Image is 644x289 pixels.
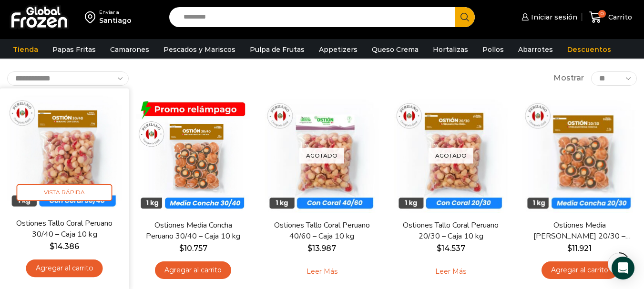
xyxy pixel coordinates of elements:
[99,16,132,25] div: Santiago
[513,40,558,59] a: Abarrotes
[7,71,129,86] select: Pedido de la tienda
[587,6,634,29] a: 0 Carrito
[50,242,54,251] span: $
[478,40,509,59] a: Pollos
[567,244,592,253] bdi: 11.921
[519,8,577,27] a: Iniciar sesión
[50,242,79,251] bdi: 14.386
[292,261,352,281] a: Leé más sobre “Ostiones Tallo Coral Peruano 40/60 - Caja 10 kg”
[606,12,632,22] span: Carrito
[142,220,245,242] a: Ostiones Media Concha Peruano 30/40 – Caja 10 kg
[367,40,423,59] a: Queso Crema
[529,12,577,22] span: Iniciar sesión
[159,40,240,59] a: Pescados y Mariscos
[85,9,99,25] img: address-field-icon.svg
[270,220,373,242] a: Ostiones Tallo Coral Peruano 40/60 – Caja 10 kg
[17,184,112,201] span: Vista Rápida
[26,259,103,277] a: Agregar al carrito: “Ostiones Tallo Coral Peruano 30/40 - Caja 10 kg”
[8,40,43,59] a: Tienda
[562,40,616,59] a: Descuentos
[455,7,475,27] button: Search button
[612,257,634,279] div: Open Intercom Messenger
[399,220,502,242] a: Ostiones Tallo Coral Peruano 20/30 – Caja 10 kg
[420,261,481,281] a: Leé más sobre “Ostiones Tallo Coral Peruano 20/30 - Caja 10 kg”
[567,244,572,253] span: $
[528,220,631,242] a: Ostiones Media [PERSON_NAME] 20/30 – Caja 10 kg
[12,218,116,240] a: Ostiones Tallo Coral Peruano 30/40 – Caja 10 kg
[179,244,207,253] bdi: 10.757
[307,244,312,253] span: $
[437,244,441,253] span: $
[598,10,606,18] span: 0
[245,40,309,59] a: Pulpa de Frutas
[48,40,101,59] a: Papas Fritas
[553,73,584,84] span: Mostrar
[437,244,465,253] bdi: 14.537
[542,261,618,279] a: Agregar al carrito: “Ostiones Media Concha Peruano 20/30 - Caja 10 kg”
[299,148,344,163] p: Agotado
[179,244,184,253] span: $
[429,148,473,163] p: Agotado
[105,40,154,59] a: Camarones
[99,9,132,16] div: Enviar a
[314,40,362,59] a: Appetizers
[428,40,473,59] a: Hortalizas
[155,261,231,279] a: Agregar al carrito: “Ostiones Media Concha Peruano 30/40 - Caja 10 kg”
[307,244,336,253] bdi: 13.987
